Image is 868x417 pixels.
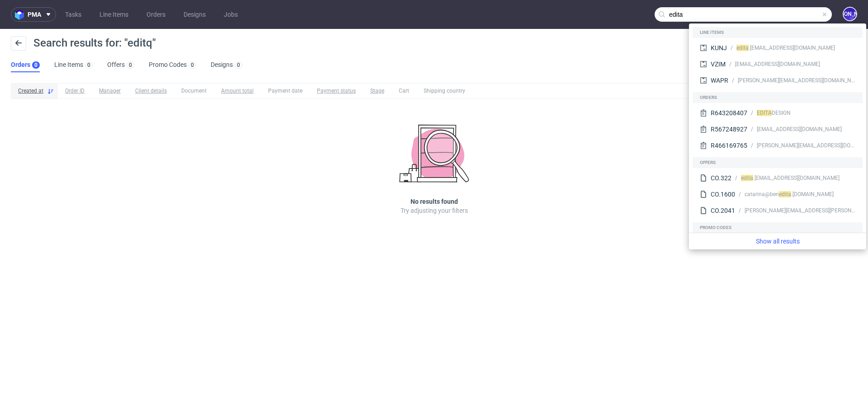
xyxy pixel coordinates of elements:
div: R643208407 [711,108,747,117]
a: Orders0 [11,58,40,72]
a: Tasks [60,7,87,22]
div: CO.2041 [711,206,735,215]
span: pma [28,11,41,18]
div: 0 [87,62,90,68]
figcaption: [PERSON_NAME] [844,8,856,20]
span: Payment status [317,87,356,95]
span: Document [181,87,207,95]
span: Stage [370,87,384,95]
div: DESIGN [757,109,791,117]
p: Try adjusting your filters [401,206,468,215]
a: Show all results [693,237,863,246]
span: ta [786,191,791,197]
span: Cart [399,87,409,95]
span: edi [779,191,786,197]
h3: No results found [410,197,458,206]
span: Client details [135,87,167,95]
div: Promo codes [693,222,863,233]
a: Orders [141,7,171,22]
div: [PERSON_NAME][EMAIL_ADDRESS][PERSON_NAME][DOMAIN_NAME] [745,206,855,215]
div: [EMAIL_ADDRESS][DOMAIN_NAME] [757,125,842,133]
div: CO.322 [711,173,731,183]
div: 0 [34,62,38,68]
div: .[DOMAIN_NAME] [786,190,834,198]
div: Line items [693,27,863,38]
div: .[EMAIL_ADDRESS][DOMAIN_NAME] [741,174,840,182]
div: WAPR [711,76,728,85]
span: EDITA [757,110,772,116]
div: .[EMAIL_ADDRESS][DOMAIN_NAME] [736,44,835,52]
div: catarina@ben [745,190,786,198]
span: Payment date [268,87,302,95]
span: Created at [18,87,43,95]
a: Jobs [218,7,243,22]
a: Promo Codes0 [149,58,196,72]
a: Designs [178,7,211,22]
div: Offers [693,157,863,168]
span: Search results for: "editq" [33,37,156,49]
span: edita [736,45,749,51]
a: Line Items [94,7,134,22]
span: edita [741,175,753,181]
a: Designs0 [211,58,242,72]
div: [PERSON_NAME][EMAIL_ADDRESS][DOMAIN_NAME] [757,141,855,150]
a: Offers0 [107,58,134,72]
div: KUNJ [711,43,727,52]
span: Order ID [65,87,85,95]
div: Orders [693,92,863,103]
div: 0 [237,62,240,68]
div: 0 [129,62,132,68]
div: CO.1600 [711,190,735,199]
img: logo [15,9,28,20]
div: VZIM [711,60,726,69]
div: [PERSON_NAME][EMAIL_ADDRESS][DOMAIN_NAME] [738,76,855,84]
span: Amount total [221,87,254,95]
div: R466169765 [711,141,747,150]
span: Manager [99,87,121,95]
a: Line Items0 [54,58,93,72]
span: Shipping country [424,87,465,95]
button: pma [11,7,56,22]
div: R567248927 [711,125,747,134]
div: 0 [191,62,194,68]
div: [EMAIL_ADDRESS][DOMAIN_NAME] [735,60,820,68]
